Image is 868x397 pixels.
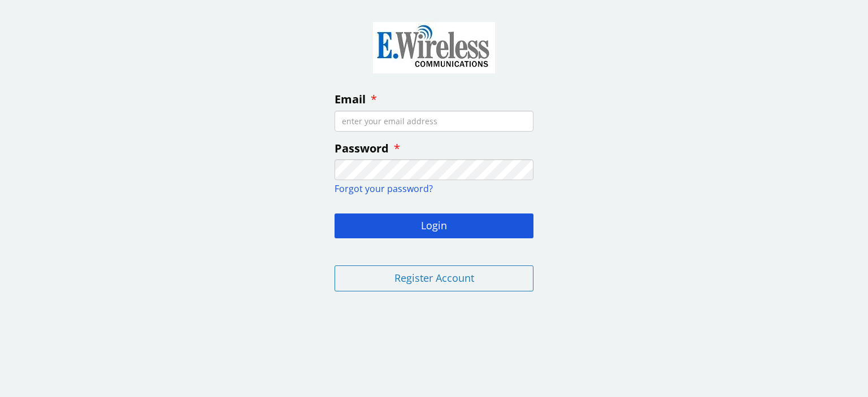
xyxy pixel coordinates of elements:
button: Register Account [335,265,533,291]
a: Forgot your password? [335,182,433,195]
span: Email [335,91,366,107]
input: enter your email address [335,111,533,132]
button: Login [335,213,533,238]
span: Password [335,141,389,156]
